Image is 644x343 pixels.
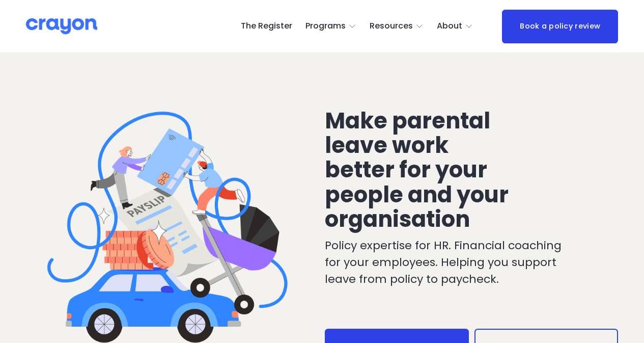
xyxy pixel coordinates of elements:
[370,18,424,35] a: folder dropdown
[325,237,568,287] p: Policy expertise for HR. Financial coaching for your employees. Helping you support leave from po...
[370,19,413,34] span: Resources
[26,17,97,35] img: Crayon
[325,105,513,234] span: Make parental leave work better for your people and your organisation
[437,18,473,35] a: folder dropdown
[305,19,346,34] span: Programs
[437,19,462,34] span: About
[241,18,292,35] a: The Register
[305,18,357,35] a: folder dropdown
[502,10,618,43] a: Book a policy review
